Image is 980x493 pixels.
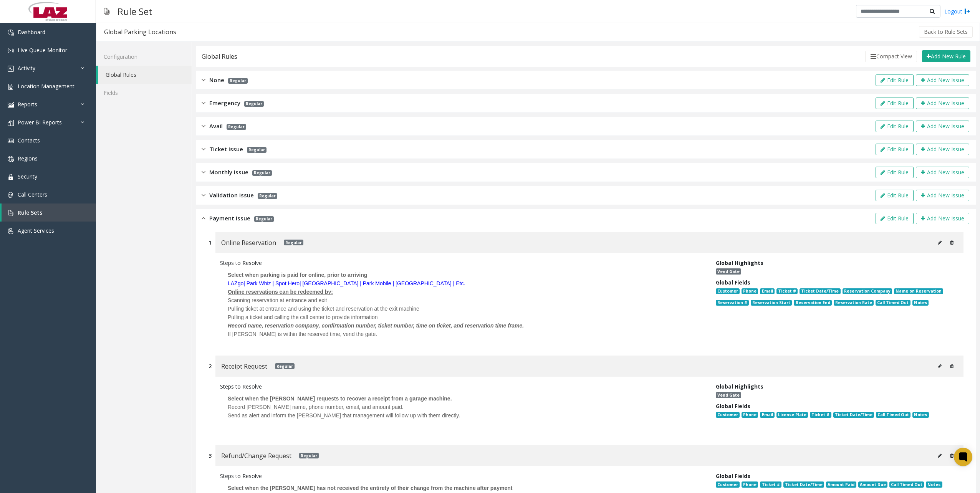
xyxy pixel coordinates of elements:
span: LAZgo| Park Whiz | Spot Hero| [GEOGRAPHIC_DATA] | Park Mobile | [GEOGRAPHIC_DATA] | Etc. [228,280,465,286]
span: Email [760,412,774,418]
span: Global Highlights [716,259,763,266]
button: Add New Issue [916,190,969,201]
span: Ticket Issue [209,145,243,154]
span: Select when the [PERSON_NAME] has not received the entirety of their change from the machine afte... [228,485,512,491]
div: Global Rules [202,51,237,61]
div: Global Parking Locations [104,27,176,37]
span: Send as alert and inform the [PERSON_NAME] that management will follow up with them directly. [228,412,460,419]
span: Notes [926,481,942,488]
span: Scanning reservation at entrance and exit [228,297,327,303]
span: Global Fields [716,402,750,410]
span: Regular [244,101,264,107]
span: Reservation Start [751,300,792,306]
img: 'icon' [8,84,14,90]
span: Regular [258,193,277,199]
img: closed [202,168,205,177]
img: 'icon' [8,174,14,180]
img: 'icon' [8,156,14,162]
span: Regular [227,124,246,130]
span: Amount Paid [826,481,856,488]
img: 'icon' [8,228,14,234]
span: Record [PERSON_NAME] name, phone number, email, and amount paid. [228,404,404,410]
button: Add New Issue [916,167,969,178]
span: Security [18,173,37,180]
span: Phone [742,288,758,294]
img: 'icon' [8,210,14,216]
button: Edit Rule [876,167,914,178]
button: Add New Issue [916,144,969,155]
span: Global Fields [716,472,750,480]
span: Phone [742,412,758,418]
div: 3 [209,452,212,460]
span: Vend Gate [716,392,741,398]
span: Pulling ticket at entrance and using the ticket and reservation at the exit machine [228,306,419,312]
span: Email [760,288,774,294]
span: Customer [716,481,740,488]
span: Reservation Company [843,288,892,294]
span: Regular [299,453,319,458]
a: Configuration [96,48,192,66]
span: Select when parking is paid for online, prior to arriving [228,272,367,278]
span: Emergency [209,99,240,108]
span: Payment Issue [209,214,250,223]
img: closed [202,145,205,154]
button: Edit Rule [876,190,914,201]
span: Select when the [PERSON_NAME] requests to recover a receipt from a garage machine. [228,395,452,402]
span: Location Management [18,83,74,90]
button: Compact View [865,51,917,62]
span: Ticket Date/Time [833,412,874,418]
span: Global Fields [716,279,750,286]
span: Reservation Rate [834,300,874,306]
img: 'icon' [8,192,14,198]
a: Rule Sets [2,203,96,222]
span: Reports [18,101,37,108]
span: Agent Services [18,227,54,234]
img: pageIcon [104,2,110,21]
span: Call Timed Out [889,481,924,488]
img: 'icon' [8,66,14,72]
span: Regular [252,170,272,176]
span: Contacts [18,137,40,144]
button: Edit Rule [876,144,914,155]
img: 'icon' [8,102,14,108]
span: If [PERSON_NAME] is within the reserved time, vend the gate. [228,331,377,337]
span: Rule Sets [18,209,42,216]
button: Add New Issue [916,121,969,132]
span: Monthly Issue [209,168,248,177]
span: Ticket # [760,481,781,488]
span: Dashboard [18,28,45,36]
span: Regular [254,216,274,222]
span: Validation Issue [209,191,254,200]
span: Call Centers [18,191,47,198]
span: Vend Gate [716,268,741,275]
span: Amount Due [858,481,887,488]
span: Record name, reservation company, confirmation number, ticket number, time on ticket, and reserva... [228,323,524,329]
span: Ticket # [810,412,831,418]
span: Customer [716,412,740,418]
span: None [209,76,224,84]
span: Ticket Date/Time [800,288,840,294]
a: Fields [96,84,192,102]
button: Add New Issue [916,213,969,224]
img: 'icon' [8,138,14,144]
a: Logout [944,7,970,15]
span: Call Timed Out [876,412,910,418]
img: closed [202,99,205,108]
img: closed [202,76,205,84]
a: Global Rules [98,66,192,84]
span: Ticket Date/Time [783,481,824,488]
span: Regular [228,78,248,84]
span: License Plate [776,412,808,418]
span: Online Reservation [221,238,276,248]
span: Refund/Change Request [221,451,291,461]
button: Back to Rule Sets [919,26,973,38]
img: closed [202,191,205,200]
span: Power BI Reports [18,119,62,126]
span: Ticket # [776,288,798,294]
span: Regular [247,147,267,153]
button: Edit Rule [876,98,914,109]
span: Notes [912,412,929,418]
div: Steps to Resolve [220,382,704,390]
div: Steps to Resolve [220,259,704,267]
span: Call Timed Out [876,300,910,306]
